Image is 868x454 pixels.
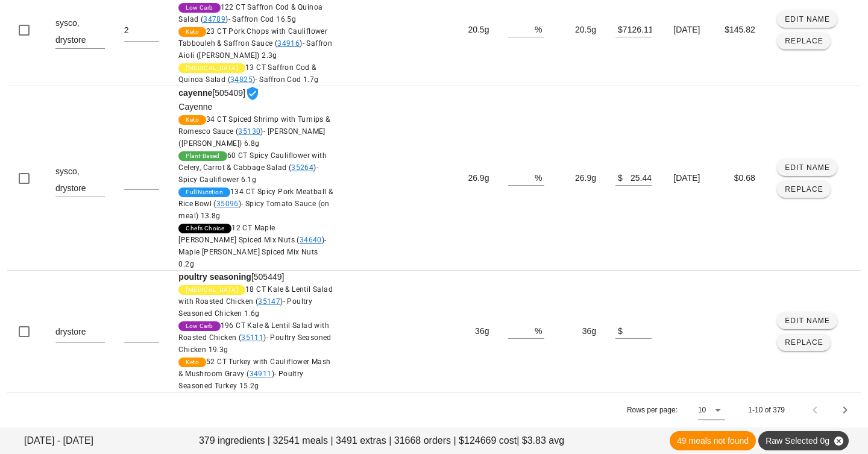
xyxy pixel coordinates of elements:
span: Edit Name [784,163,830,172]
div: 10 [698,405,706,415]
strong: cayenne [178,88,212,98]
div: Rows per page: [627,393,725,427]
a: 34789 [203,15,225,24]
td: 26.9g [554,86,606,271]
div: $ [615,323,623,338]
span: 60 CT Spicy Cauliflower with Celery, Carrot & Cabbage Salad ( ) [178,151,327,184]
a: 35096 [216,200,239,208]
span: | $3.83 avg [517,434,564,448]
span: 52 CT Turkey with Cauliflower Mash & Mushroom Gravy ( ) [178,358,330,390]
span: Replace [784,37,823,45]
a: 35111 [241,333,263,342]
span: Keto [186,115,199,125]
span: 34 CT Spiced Shrimp with Turnips & Romesco Sauce ( ) [178,115,330,148]
div: % [535,21,544,37]
div: % [535,169,544,185]
button: Close [833,435,844,446]
span: - Saffron Cod 16.5g [228,15,297,24]
td: [DATE] [664,86,713,271]
span: Low Carb [186,3,213,13]
span: [MEDICAL_DATA] [186,63,238,73]
span: 49 meals not found [677,431,749,450]
div: 1-10 of 379 [748,405,785,415]
span: 12 CT Maple [PERSON_NAME] Spiced Mix Nuts ( ) [178,224,326,268]
a: 34911 [250,370,272,378]
a: 34825 [230,75,253,84]
a: 34916 [277,39,300,48]
span: Chefs Choice [186,224,224,233]
td: 26.9g [447,86,498,271]
span: [505449] [178,272,333,392]
span: Full Nutrition [186,188,223,197]
span: [MEDICAL_DATA] [186,285,238,295]
span: $145.82 [725,25,755,34]
span: - Spicy Cauliflower 6.1g [178,163,318,184]
span: 196 CT Kale & Lentil Salad with Roasted Chicken ( ) [178,321,331,354]
button: Edit Name [777,11,838,28]
span: Keto [186,358,199,367]
span: - Spicy Tomato Sauce (on meal) 13.8g [178,200,329,220]
span: $0.68 [734,173,755,183]
a: 34640 [300,236,322,244]
strong: poultry seasoning [178,272,251,282]
span: [505409] [178,88,333,270]
span: - Saffron Cod 1.7g [255,75,318,84]
span: Replace [784,338,823,347]
span: Low Carb [186,321,213,331]
span: Keto [186,27,199,37]
button: Next page [834,399,856,421]
span: Replace [784,185,823,194]
span: 23 CT Pork Chops with Cauliflower Tabbouleh & Saffron Sauce ( ) [178,27,332,60]
div: 10Rows per page: [698,400,725,420]
td: 36g [447,271,498,392]
a: 35130 [238,127,260,136]
div: $ [615,21,623,37]
span: 13 CT Saffron Cod & Quinoa Salad ( ) [178,63,318,84]
span: Raw Selected 0g [766,431,841,450]
span: Edit Name [784,15,830,24]
a: 35147 [258,297,280,306]
span: - Maple [PERSON_NAME] Spiced Mix Nuts 0.2g [178,236,326,268]
td: 36g [554,271,606,392]
span: 18 CT Kale & Lentil Salad with Roasted Chicken ( ) [178,285,333,318]
span: 122 CT Saffron Cod & Quinoa Salad ( ) [178,3,322,24]
span: Cayenne [178,102,212,112]
button: Edit Name [777,312,838,329]
span: 134 CT Spicy Pork Meatball & Rice Bowl ( ) [178,188,333,220]
a: 35264 [291,163,313,172]
button: Replace [777,181,831,198]
button: Replace [777,33,831,49]
div: $ [615,169,623,185]
button: Edit Name [777,159,838,176]
div: % [535,323,544,338]
span: Plant-Based [186,151,219,161]
button: Replace [777,334,831,351]
span: Edit Name [784,317,830,325]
